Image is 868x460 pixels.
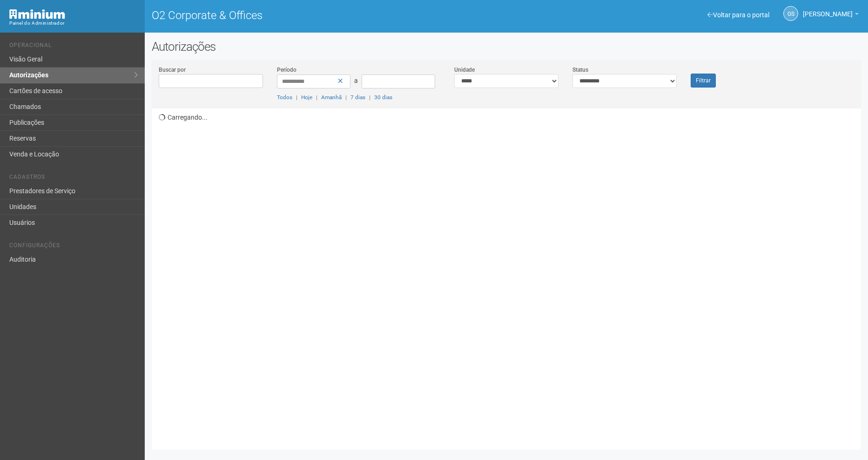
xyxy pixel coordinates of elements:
[296,94,297,101] span: |
[277,94,292,101] a: Todos
[152,9,499,21] h1: O2 Corporate & Offices
[152,40,861,54] h2: Autorizações
[374,94,392,101] a: 30 dias
[350,94,365,101] a: 7 dias
[301,94,312,101] a: Hoje
[9,19,138,27] div: Painel do Administrador
[316,94,317,101] span: |
[277,66,296,74] label: Período
[9,42,138,52] li: Operacional
[783,6,798,21] a: GS
[321,94,342,101] a: Amanhã
[9,242,138,252] li: Configurações
[803,12,859,19] a: [PERSON_NAME]
[354,77,358,84] span: a
[9,9,65,19] img: Minium
[803,1,853,18] span: Gabriela Souza
[159,108,861,443] div: Carregando...
[707,11,769,19] a: Voltar para o portal
[9,174,138,183] li: Cadastros
[159,66,186,74] label: Buscar por
[345,94,347,101] span: |
[572,66,588,74] label: Status
[369,94,370,101] span: |
[454,66,475,74] label: Unidade
[691,74,716,88] button: Filtrar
